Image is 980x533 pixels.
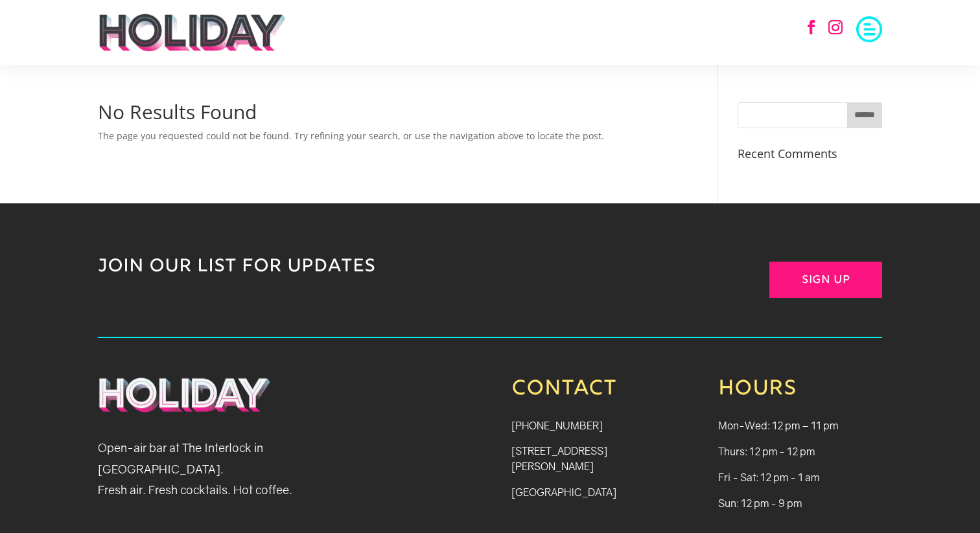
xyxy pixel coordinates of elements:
h3: Contact [511,377,675,408]
p: The page you requested could not be found. Try refining your search, or use the navigation above ... [98,128,675,144]
img: Holiday [98,377,271,413]
h1: No Results Found [98,102,675,128]
a: Holiday [98,403,271,415]
p: JOIN OUR LIST FOR UPDATES [98,255,675,278]
a: [STREET_ADDRESS][PERSON_NAME] [511,444,607,473]
a: Follow on Instagram [821,13,850,41]
a: [GEOGRAPHIC_DATA] [511,486,616,499]
h3: Hours [718,377,882,408]
img: holiday-logo-black [98,13,286,52]
h4: Recent Comments [738,148,882,166]
p: Fri - Sat: 12 pm - 1 am [718,470,882,495]
p: Mon-Wed: 12 pm – 11 pm [718,418,882,444]
a: [PHONE_NUMBER] [511,419,603,432]
a: Follow on Facebook [797,13,826,41]
p: Open-air bar at The Interlock in [GEOGRAPHIC_DATA]. Fresh air. Fresh cocktails. Hot coffee. [98,437,390,500]
p: Sun: 12 pm - 9 pm [718,495,882,511]
a: Sign Up [769,262,882,298]
p: Thurs: 12 pm - 12 pm [718,444,882,470]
